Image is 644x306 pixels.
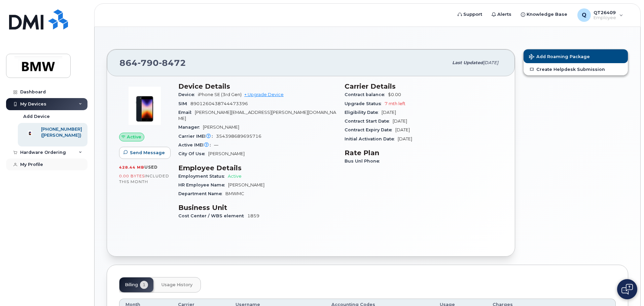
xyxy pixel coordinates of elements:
[345,159,383,164] span: Bus Unl Phone
[203,125,239,130] span: [PERSON_NAME]
[178,151,208,156] span: City Of Use
[247,213,259,218] span: 1859
[398,136,412,141] span: [DATE]
[452,60,483,65] span: Last updated
[382,110,396,115] span: [DATE]
[244,92,284,97] a: + Upgrade Device
[345,110,382,115] span: Eligibility Date
[178,204,336,212] h3: Business Unit
[178,134,216,139] span: Carrier IMEI
[225,191,244,196] span: BMWMC
[228,182,264,187] span: [PERSON_NAME]
[214,142,218,147] span: —
[159,58,186,68] span: 8472
[178,164,336,172] h3: Employee Details
[178,92,198,97] span: Device
[345,101,385,106] span: Upgrade Status
[228,174,242,179] span: Active
[621,284,633,295] img: Open chat
[198,92,242,97] span: iPhone SE (3rd Gen)
[395,127,410,132] span: [DATE]
[385,101,405,106] span: 7 mth left
[208,151,245,156] span: [PERSON_NAME]
[119,165,144,170] span: 428.44 MB
[178,110,195,115] span: Email
[178,182,228,187] span: HR Employee Name
[388,92,401,97] span: $0.00
[119,58,186,68] span: 864
[345,127,395,132] span: Contract Expiry Date
[138,58,159,68] span: 790
[178,213,247,218] span: Cost Center / WBS element
[216,134,261,139] span: 354398689695716
[124,86,165,126] img: image20231002-3703462-1angbar.jpeg
[162,282,192,288] span: Usage History
[345,136,398,141] span: Initial Activation Date
[345,82,503,90] h3: Carrier Details
[483,60,498,65] span: [DATE]
[393,119,407,124] span: [DATE]
[178,125,203,130] span: Manager
[190,101,248,106] span: 8901260438744473396
[119,147,171,159] button: Send Message
[119,174,145,178] span: 0.00 Bytes
[345,149,503,157] h3: Rate Plan
[178,110,336,121] span: [PERSON_NAME][EMAIL_ADDRESS][PERSON_NAME][DOMAIN_NAME]
[127,134,141,140] span: Active
[178,101,190,106] span: SIM
[524,63,628,75] a: Create Helpdesk Submission
[178,142,214,147] span: Active IMEI
[345,92,388,97] span: Contract balance
[178,191,225,196] span: Department Name
[524,49,628,63] button: Add Roaming Package
[345,119,393,124] span: Contract Start Date
[144,165,158,170] span: used
[529,54,590,60] span: Add Roaming Package
[178,174,228,179] span: Employment Status
[130,149,165,156] span: Send Message
[178,82,336,90] h3: Device Details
